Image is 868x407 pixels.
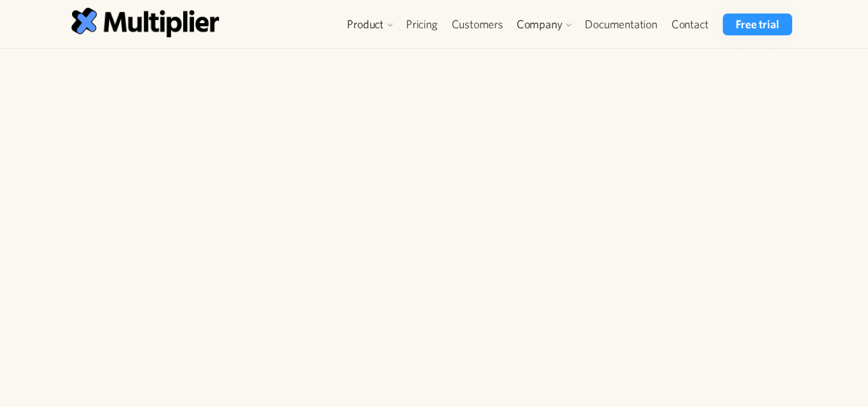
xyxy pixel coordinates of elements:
[347,17,384,32] div: Product
[723,14,792,35] a: Free trial
[517,17,563,32] div: Company
[664,14,716,35] a: Contact
[578,14,664,35] a: Documentation
[399,14,445,35] a: Pricing
[445,14,510,35] a: Customers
